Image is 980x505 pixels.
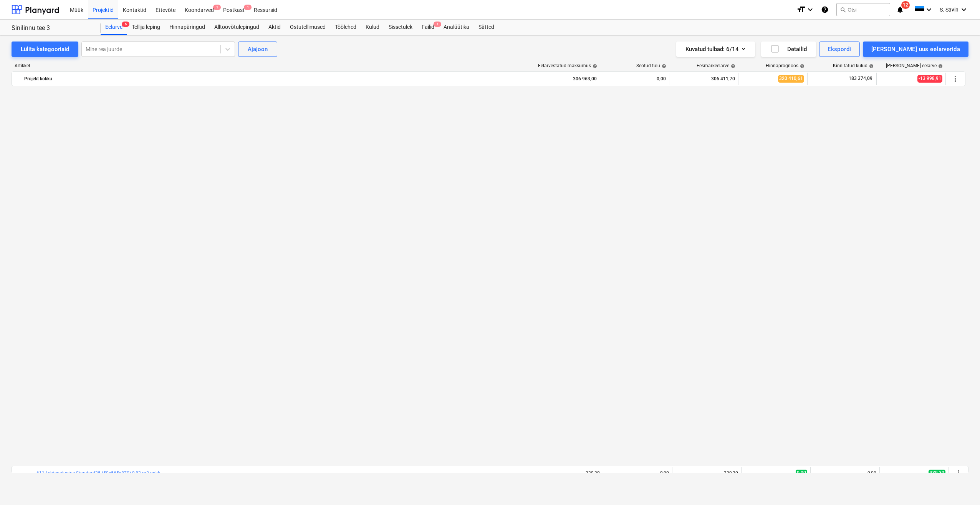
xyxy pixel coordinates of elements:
[937,64,943,68] span: help
[538,63,597,68] div: Eelarvestatud maksumus
[867,64,874,68] span: help
[417,20,439,35] a: Failid1
[213,5,221,10] span: 1
[676,42,755,57] button: Kuvatud tulbad:6/14
[819,42,859,57] button: Ekspordi
[796,470,807,476] span: 0,00
[591,64,597,68] span: help
[474,20,499,35] a: Sätted
[863,42,968,57] button: [PERSON_NAME] uus eelarverida
[871,44,960,54] div: [PERSON_NAME] uus eelarverida
[942,468,980,505] div: Vestlusvidin
[814,470,876,476] div: 0,00
[21,44,69,54] div: Lülita kategooriaid
[828,44,851,54] div: Ekspordi
[942,468,980,505] iframe: Chat Widget
[248,44,268,54] div: Ajajoon
[896,5,904,14] i: notifications
[778,75,804,82] span: 320 410,61
[606,470,669,476] div: 0,00
[951,74,960,83] span: Rohkem tegevusi
[929,470,945,476] span: 339,30
[848,75,873,82] span: 183 374,09
[821,5,829,14] i: Abikeskus
[12,63,531,68] div: Artikkel
[833,63,874,68] div: Kinnitatud kulud
[384,20,417,35] a: Sissetulek
[12,24,91,32] div: Sinilinnu tee 3
[770,44,807,54] div: Detailid
[537,470,600,476] div: 339,30
[12,42,78,57] button: Lülita kategooriaid
[959,5,968,14] i: keyboard_arrow_down
[36,470,160,476] a: 611 Lehtsoojustus Standard35 (50x565x870) 9,83 m2 pakk
[636,63,666,68] div: Seotud tulu
[101,20,127,35] div: Eelarve
[417,20,439,35] div: Failid
[675,470,738,476] div: 339,30
[901,1,910,9] span: 12
[238,42,277,57] button: Ajajoon
[796,5,806,14] i: format_size
[840,7,846,13] span: search
[165,20,210,35] a: Hinnapäringud
[127,20,165,35] a: Tellija leping
[122,22,129,27] span: 6
[24,73,528,85] div: Projekt kokku
[806,5,815,14] i: keyboard_arrow_down
[697,63,735,68] div: Eesmärkeelarve
[940,7,958,13] span: S. Savin
[766,63,805,68] div: Hinnaprognoos
[761,42,816,57] button: Detailid
[672,73,735,85] div: 306 411,70
[836,3,890,16] button: Otsi
[101,20,127,35] a: Eelarve6
[534,73,597,85] div: 306 963,00
[285,20,330,35] a: Ostutellimused
[361,20,384,35] a: Kulud
[603,73,666,85] div: 0,00
[434,22,441,27] span: 1
[439,20,474,35] a: Analüütika
[798,64,805,68] span: help
[210,20,264,35] a: Alltöövõtulepingud
[729,64,735,68] span: help
[330,20,361,35] a: Töölehed
[917,75,942,82] span: -13 998,91
[244,5,252,10] span: 1
[886,63,943,68] div: [PERSON_NAME]-eelarve
[660,64,666,68] span: help
[685,44,746,54] div: Kuvatud tulbad : 6/14
[264,20,285,35] a: Aktid
[924,5,934,14] i: keyboard_arrow_down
